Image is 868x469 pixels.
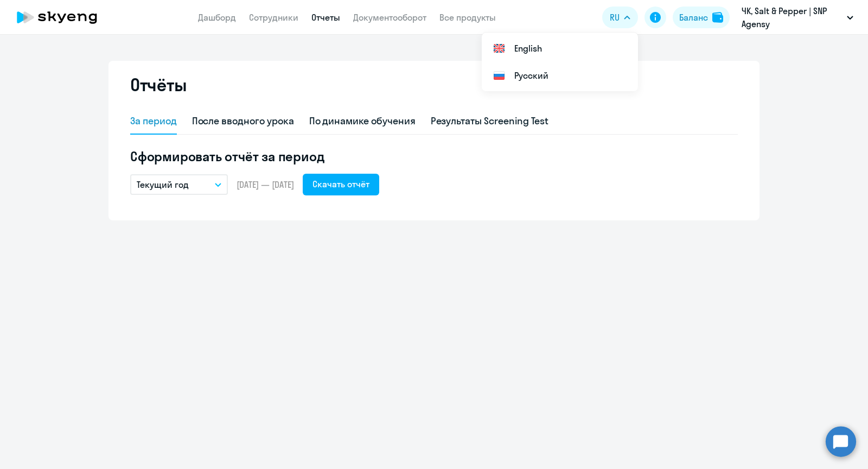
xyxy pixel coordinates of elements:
h2: Отчёты [130,74,187,96]
img: balance [712,12,723,23]
button: Текущий год [130,174,228,195]
a: Отчеты [311,12,340,23]
div: После вводного урока [192,114,294,128]
div: Скачать отчёт [312,178,369,191]
img: English [493,42,506,55]
div: Результаты Screening Test [431,114,549,128]
div: За период [130,114,177,128]
span: [DATE] — [DATE] [237,179,294,191]
a: Документооборот [353,12,426,23]
a: Дашборд [198,12,236,23]
a: Сотрудники [249,12,298,23]
button: Скачать отчёт [303,174,379,195]
button: RU [602,7,638,28]
button: ЧК, Salt & Pepper | SNP Agensy [736,4,859,30]
p: Текущий год [137,178,189,191]
span: RU [610,11,620,24]
img: Русский [493,69,506,82]
ul: RU [482,33,638,91]
p: ЧК, Salt & Pepper | SNP Agensy [742,4,843,30]
a: Все продукты [439,12,496,23]
div: По динамике обучения [309,114,416,128]
div: Баланс [679,11,708,24]
button: Балансbalance [673,7,730,28]
h5: Сформировать отчёт за период [130,148,738,165]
